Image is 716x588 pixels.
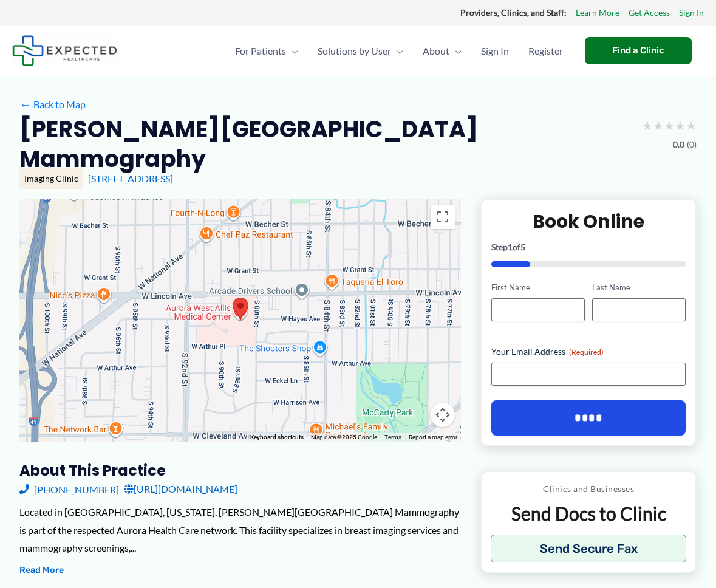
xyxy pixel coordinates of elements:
span: Solutions by User [318,30,391,72]
label: First Name [491,282,585,293]
a: [PHONE_NUMBER] [19,480,119,498]
span: (Required) [569,347,604,357]
span: ★ [642,114,653,137]
a: ←Back to Map [19,95,86,114]
span: About [423,30,449,72]
span: Register [528,30,563,72]
button: Keyboard shortcuts [250,433,304,442]
span: ★ [664,114,675,137]
span: Menu Toggle [449,30,462,72]
button: Read More [19,563,64,578]
div: Located in [GEOGRAPHIC_DATA], [US_STATE], [PERSON_NAME][GEOGRAPHIC_DATA] Mammography is part of t... [19,503,461,557]
a: Open this area in Google Maps (opens a new window) [22,426,63,442]
span: ★ [653,114,664,137]
span: For Patients [235,30,286,72]
img: Expected Healthcare Logo - side, dark font, small [12,35,117,66]
a: Sign In [471,30,519,72]
span: Sign In [481,30,509,72]
a: Report a map error [409,434,457,440]
span: 0.0 [673,137,684,152]
label: Your Email Address [491,346,686,358]
span: ★ [686,114,697,137]
a: Find a Clinic [585,37,692,64]
a: For PatientsMenu Toggle [225,30,308,72]
p: Send Docs to Clinic [491,502,686,525]
a: Sign In [679,5,704,21]
span: Map data ©2025 Google [311,434,377,440]
a: Register [519,30,573,72]
button: Map camera controls [431,403,455,427]
a: Solutions by UserMenu Toggle [308,30,413,72]
span: ★ [675,114,686,137]
a: Terms (opens in new tab) [384,434,401,440]
p: Step of [491,243,686,251]
img: Google [22,426,63,442]
span: (0) [687,137,697,152]
span: Menu Toggle [391,30,403,72]
button: Send Secure Fax [491,535,686,562]
a: AboutMenu Toggle [413,30,471,72]
button: Toggle fullscreen view [431,205,455,229]
h2: [PERSON_NAME][GEOGRAPHIC_DATA] Mammography [19,114,632,174]
span: Menu Toggle [286,30,298,72]
h2: Book Online [491,210,686,233]
a: Get Access [629,5,670,21]
span: ← [19,98,31,110]
h3: About this practice [19,461,461,480]
span: 1 [508,242,513,252]
a: [STREET_ADDRESS] [88,173,173,184]
strong: Providers, Clinics, and Staff: [460,7,567,18]
nav: Primary Site Navigation [225,30,573,72]
span: 5 [520,242,525,252]
label: Last Name [592,282,686,293]
a: [URL][DOMAIN_NAME] [124,480,237,498]
p: Clinics and Businesses [491,481,686,497]
div: Imaging Clinic [19,168,83,189]
a: Learn More [576,5,619,21]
